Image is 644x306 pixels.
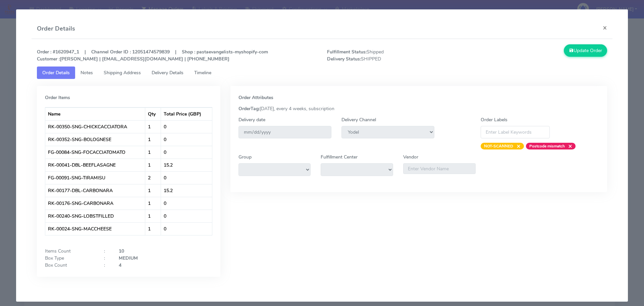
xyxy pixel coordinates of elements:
[37,49,268,62] strong: Order : #1620947_1 | Channel Order ID : 12051474579839 | Shop : pastaevangelists-myshopify-com [P...
[99,255,114,262] div: :
[161,107,212,120] th: Total Price (GBP)
[45,171,146,184] td: FG-00091-SNG-TIRAMISU
[403,163,476,174] input: Enter Vendor Name
[194,70,211,76] span: Timeline
[161,159,212,171] td: 15.2
[161,133,212,146] td: 0
[119,248,124,254] strong: 10
[238,154,252,161] label: Group
[40,255,99,262] div: Box Type
[37,24,75,33] h4: Order Details
[145,159,161,171] td: 1
[40,248,99,255] div: Items Count
[80,70,93,76] span: Notes
[104,70,141,76] span: Shipping Address
[233,105,604,112] div: [DATE], every 4 weeks, subscription
[119,255,138,261] strong: MEDIUM
[481,126,550,138] input: Enter Label Keywords
[42,70,70,76] span: Order Details
[45,133,146,146] td: RK-00352-SNG-BOLOGNESE
[161,222,212,235] td: 0
[99,262,114,269] div: :
[484,143,513,149] strong: NOT-SCANNED
[238,94,273,101] strong: Order Attributes
[37,67,607,79] ul: Tabs
[45,120,146,133] td: RK-00350-SNG-CHICKCACCIATORA
[45,94,70,101] strong: Order Items
[145,146,161,159] td: 1
[152,70,183,76] span: Delivery Details
[145,184,161,197] td: 1
[341,116,376,123] label: Delivery Channel
[161,184,212,197] td: 15.2
[597,19,612,37] button: Close
[327,49,367,55] strong: Fulfillment Status:
[529,143,565,149] strong: Postcode mismatch
[513,143,521,149] span: ×
[145,210,161,222] td: 1
[45,107,146,120] th: Name
[45,197,146,210] td: RK-00176-SNG-CARBONARA
[161,210,212,222] td: 0
[145,171,161,184] td: 2
[327,56,361,62] strong: Delivery Status:
[40,262,99,269] div: Box Count
[145,120,161,133] td: 1
[119,262,121,268] strong: 4
[161,197,212,210] td: 0
[45,210,146,222] td: RK-00240-SNG-LOBSTFILLED
[564,44,607,57] button: Update Order
[45,184,146,197] td: RK-00177-DBL-CARBONARA
[145,133,161,146] td: 1
[238,105,260,112] strong: OrderTag:
[322,48,467,62] span: Shipped SHIPPED
[45,159,146,171] td: RK-00041-DBL-BEEFLASAGNE
[238,116,265,123] label: Delivery date
[145,197,161,210] td: 1
[161,120,212,133] td: 0
[161,171,212,184] td: 0
[99,248,114,255] div: :
[145,222,161,235] td: 1
[481,116,507,123] label: Order Labels
[45,222,146,235] td: RK-00024-SNG-MACCHEESE
[565,143,572,149] span: ×
[321,154,358,161] label: Fulfillment Center
[37,56,60,62] strong: Customer :
[403,154,418,161] label: Vendor
[161,146,212,159] td: 0
[45,146,146,159] td: FG-00084-SNG-FOCACCIATOMATO
[145,107,161,120] th: Qty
